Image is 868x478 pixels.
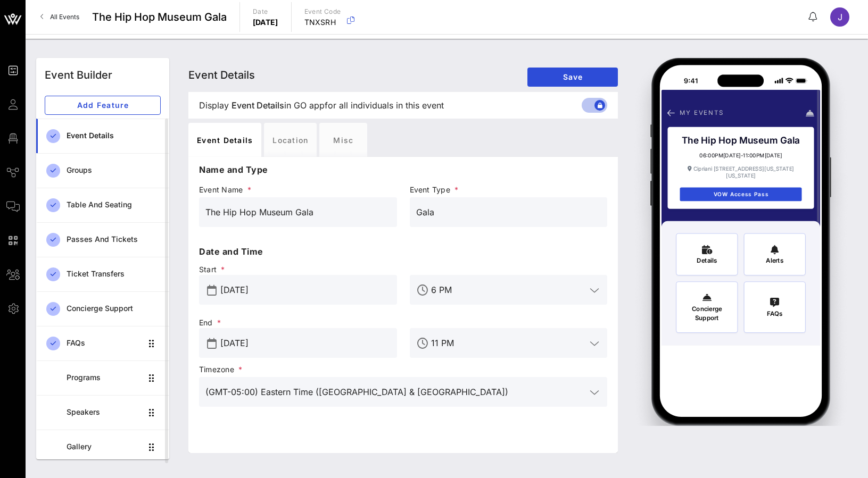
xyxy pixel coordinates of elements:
a: Programs [36,360,169,395]
p: [DATE] [253,17,278,28]
p: Date and Time [199,245,607,258]
a: Groups [36,153,169,188]
input: Event Name [205,204,391,221]
a: Ticket Transfers [36,257,169,291]
p: Event Code [304,6,341,17]
span: for all individuals in this event [325,99,444,112]
div: Passes and Tickets [67,235,161,244]
span: J [838,12,842,22]
input: Start Time [431,281,586,298]
span: Event Details [188,69,255,81]
input: End Time [431,334,586,351]
span: End [199,317,397,328]
a: All Events [34,9,86,26]
div: Location [264,123,317,157]
span: Start [199,264,397,275]
div: Programs [67,373,142,382]
div: Concierge Support [67,304,161,313]
input: Timezone [205,383,586,400]
div: Ticket Transfers [67,270,161,279]
div: Table and Seating [67,200,161,209]
a: Concierge Support [36,291,169,326]
div: J [830,7,849,27]
a: Speakers [36,395,169,430]
p: Date [253,6,278,17]
div: Event Details [67,131,161,140]
span: Timezone [199,364,607,375]
p: TNXSRH [304,17,341,28]
div: Misc [319,123,367,157]
div: FAQs [67,339,142,348]
button: prepend icon [207,338,217,349]
span: Event Details [232,99,284,112]
button: Save [527,68,618,87]
input: End Date [220,334,391,351]
span: Event Type [410,185,608,195]
span: All Events [50,13,79,21]
div: Gallery [67,442,142,451]
a: FAQs [36,326,169,360]
span: Display in GO app [199,99,444,112]
span: Add Feature [54,100,152,110]
div: Event Builder [45,67,112,83]
a: Event Details [36,119,169,153]
a: Table and Seating [36,188,169,222]
input: Event Type [416,204,601,221]
div: Speakers [67,408,142,417]
button: prepend icon [207,285,217,296]
button: Add Feature [45,96,161,115]
p: Name and Type [199,163,607,176]
div: Event Details [188,123,261,157]
input: Start Date [220,281,391,298]
span: The Hip Hop Museum Gala [92,9,227,25]
a: Passes and Tickets [36,222,169,257]
a: Gallery [36,430,169,464]
span: Event Name [199,185,397,195]
div: Groups [67,166,161,175]
span: Save [536,72,609,81]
